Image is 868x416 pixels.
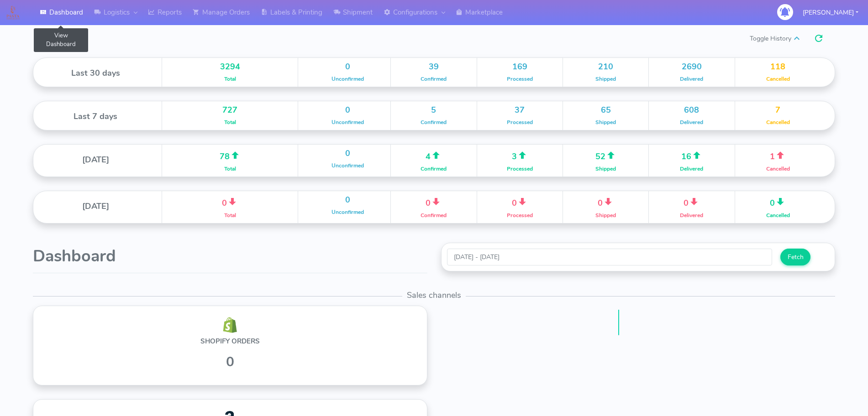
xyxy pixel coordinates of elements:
[312,62,384,72] h4: 0
[50,354,410,369] h2: 0
[570,76,642,82] h6: Shipped
[742,149,814,161] h4: 1
[36,156,155,165] h4: [DATE]
[398,149,469,161] h4: 4
[656,149,727,161] h4: 16
[398,120,469,125] h6: Confirmed
[656,120,727,125] h6: Delivered
[169,62,290,72] h4: 3294
[742,120,814,125] h6: Cancelled
[398,213,469,218] h6: Confirmed
[312,120,384,125] h6: Unconfirmed
[484,76,556,82] h6: Processed
[570,106,642,115] h4: 65
[36,202,155,211] h4: [DATE]
[169,149,290,161] h4: 78
[656,166,727,172] h6: Delivered
[656,106,727,115] h4: 608
[570,166,642,172] h6: Shipped
[656,213,727,218] h6: Delivered
[36,112,155,121] h4: Last 7 days
[33,247,427,265] h1: Dashboard
[398,106,469,115] h4: 5
[656,196,727,208] h4: 0
[742,166,814,172] h6: Cancelled
[742,76,814,82] h6: Cancelled
[169,196,290,208] h4: 0
[484,149,556,161] h4: 3
[169,106,290,115] h4: 727
[402,290,466,301] span: Sales channels
[312,209,384,215] h6: Unconfirmed
[570,196,642,208] h4: 0
[312,196,384,205] h4: 0
[484,213,556,218] h6: Processed
[398,196,469,208] h4: 0
[742,62,814,72] h4: 118
[570,213,642,218] h6: Shipped
[398,62,469,72] h4: 39
[570,120,642,125] h6: Shipped
[484,106,556,115] h4: 37
[169,120,290,125] h6: Total
[398,76,469,82] h6: Confirmed
[570,62,642,72] h4: 210
[484,120,556,125] h6: Processed
[656,76,727,82] h6: Delivered
[169,213,290,218] h6: Total
[169,76,290,82] h6: Total
[169,166,290,172] h6: Total
[447,249,773,265] input: Pick the Date Range
[222,317,238,333] img: shopify
[742,196,814,208] h4: 0
[796,3,865,22] button: [PERSON_NAME]
[742,106,814,115] h4: 7
[780,249,810,265] button: Fetch
[570,149,642,161] h4: 52
[750,30,835,47] span: Toggle History
[36,69,155,78] h4: Last 30 days
[312,149,384,158] h4: 0
[312,106,384,115] h4: 0
[312,76,384,82] h6: Unconfirmed
[656,62,727,72] h4: 2690
[398,166,469,172] h6: Confirmed
[50,338,410,345] h5: SHOPIFY ORDERS
[484,166,556,172] h6: Processed
[484,196,556,208] h4: 0
[742,213,814,218] h6: Cancelled
[312,163,384,169] h6: Unconfirmed
[484,62,556,72] h4: 169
